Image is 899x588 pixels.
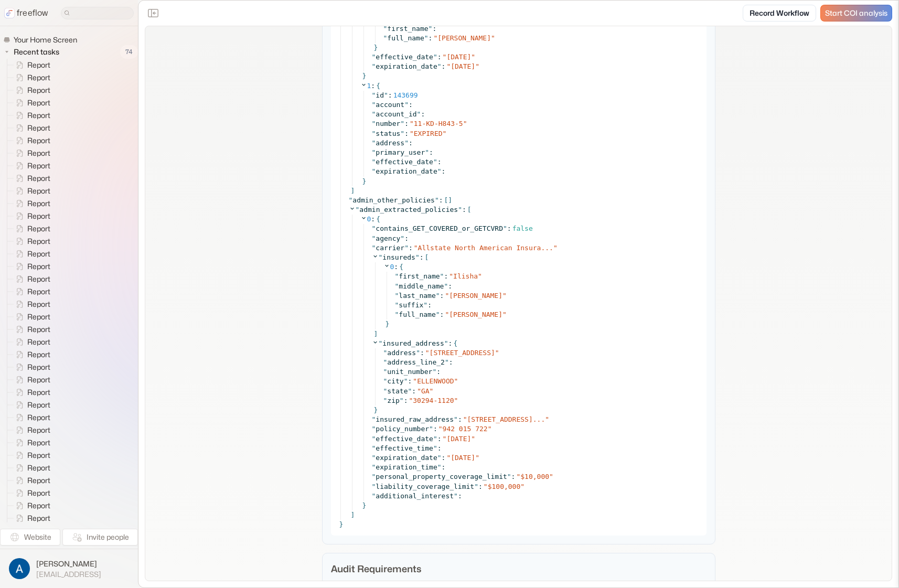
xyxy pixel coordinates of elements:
[7,499,55,512] a: Report
[417,110,421,118] span: "
[444,282,448,290] span: "
[445,311,449,318] span: "
[7,361,55,373] a: Report
[62,529,138,546] button: Invite people
[390,263,394,271] span: 0
[425,349,430,357] span: "
[376,444,433,452] span: effective_time
[399,262,403,272] span: {
[387,34,424,42] span: full_name
[25,475,53,486] span: Report
[394,262,398,272] span: :
[433,158,437,166] span: "
[440,311,444,318] span: :
[408,377,412,385] span: :
[449,358,453,366] span: :
[7,311,55,323] a: Report
[359,206,458,213] span: admin_extracted_policies
[395,282,399,290] span: "
[463,120,467,127] span: "
[388,91,392,99] span: :
[374,406,378,414] span: }
[25,198,53,209] span: Report
[825,9,887,18] span: Start COI analysis
[458,415,462,423] span: :
[442,167,446,175] span: :
[448,196,452,205] span: ]
[414,244,418,252] span: "
[458,206,462,213] span: "
[376,244,404,252] span: carrier
[387,349,416,357] span: address
[383,368,388,376] span: "
[25,148,53,158] span: Report
[25,488,53,498] span: Report
[820,5,892,22] a: Start COI analysis
[349,196,353,204] span: "
[413,377,417,385] span: "
[416,349,420,357] span: "
[467,205,472,215] span: [
[25,123,53,133] span: Report
[435,196,439,204] span: "
[25,337,53,347] span: Report
[410,120,414,127] span: "
[372,234,376,242] span: "
[462,205,466,215] span: :
[383,349,388,357] span: "
[7,399,55,411] a: Report
[382,339,444,347] span: insured_address
[454,415,458,423] span: "
[400,130,404,137] span: "
[379,253,383,261] span: "
[440,292,444,300] span: :
[395,311,399,318] span: "
[408,387,412,395] span: "
[372,167,376,175] span: "
[7,122,55,134] a: Report
[25,375,53,385] span: Report
[25,135,53,146] span: Report
[7,197,55,210] a: Report
[454,397,458,404] span: "
[444,272,448,280] span: :
[25,400,53,410] span: Report
[383,377,388,385] span: "
[376,130,400,137] span: status
[430,349,495,357] span: [STREET_ADDRESS]
[25,349,53,360] span: Report
[25,110,53,121] span: Report
[25,72,53,83] span: Report
[7,373,55,386] a: Report
[7,487,55,499] a: Report
[372,62,376,70] span: "
[7,222,55,235] a: Report
[387,368,432,376] span: unit_number
[7,424,55,436] a: Report
[446,62,451,70] span: "
[25,450,53,461] span: Report
[376,415,454,423] span: insured_raw_address
[367,82,371,90] span: 1
[404,139,409,147] span: "
[404,244,409,252] span: "
[471,435,475,443] span: "
[356,206,360,213] span: "
[413,397,454,404] span: 30294-1120
[463,415,467,423] span: "
[424,34,429,42] span: "
[445,292,449,300] span: "
[446,435,471,443] span: [DATE]
[383,25,388,33] span: "
[25,249,53,259] span: Report
[25,312,53,322] span: Report
[376,215,380,224] span: {
[372,444,376,452] span: "
[427,301,432,309] span: :
[429,34,433,42] span: :
[7,147,55,159] a: Report
[7,248,55,260] a: Report
[17,7,48,19] p: freeflow
[404,130,409,137] span: :
[376,120,400,127] span: number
